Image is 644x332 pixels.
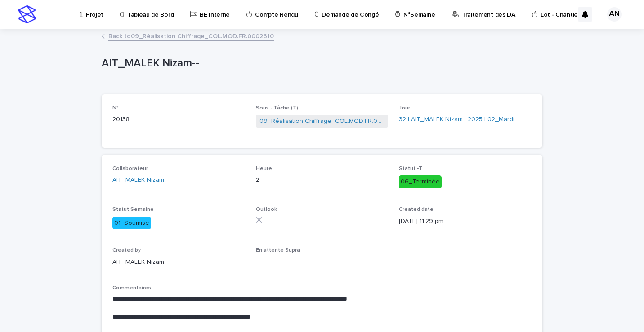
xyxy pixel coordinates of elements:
[399,217,532,226] p: [DATE] 11:29 pm
[399,207,434,212] span: Created date
[256,258,389,267] p: -
[259,117,385,126] a: 09_Réalisation Chiffrage_COL.MOD.FR.0002610
[256,248,300,253] span: En attente Supra
[18,5,36,23] img: stacker-logo-s-only.png
[112,285,151,291] span: Commentaires
[256,175,389,185] p: 2
[399,115,514,124] a: 32 | AIT_MALEK Nizam | 2025 | 02_Mardi
[256,166,272,171] span: Heure
[256,207,277,212] span: Outlook
[607,7,622,22] div: AN
[256,105,298,111] span: Sous - Tâche (T)
[112,166,148,171] span: Collaborateur
[108,31,274,41] a: Back to09_Réalisation Chiffrage_COL.MOD.FR.0002610
[112,207,154,212] span: Statut Semaine
[112,258,245,267] p: AIT_MALEK Nizam
[102,57,539,70] p: AIT_MALEK Nizam--
[112,217,151,230] div: 01_Soumise
[112,175,164,185] a: AIT_MALEK Nizam
[112,248,141,253] span: Created by
[112,115,245,124] p: 20138
[112,105,119,111] span: N°
[399,166,422,171] span: Statut -T
[399,175,442,188] div: 06_Terminée
[399,105,410,111] span: Jour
